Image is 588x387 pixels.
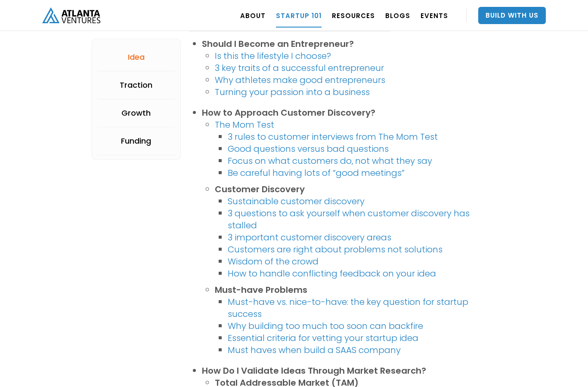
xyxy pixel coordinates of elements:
[228,195,365,207] a: Sustainable customer discovery
[121,109,151,117] div: Growth
[228,255,319,267] a: Wisdom of the crowd
[189,16,390,31] h2: 1.
[96,127,176,155] a: Funding
[228,231,391,243] a: 3 important customer discovery areas
[96,71,176,99] a: Traction
[215,50,331,62] a: Is this the lifestyle I choose?
[228,167,405,179] a: Be careful having lots of “good meetings”
[228,267,436,279] a: How to handle conflicting feedback on your idea
[385,3,410,28] a: BLOGS
[215,86,370,98] a: Turning your passion into a business
[240,3,266,28] a: ABOUT
[215,62,384,74] a: 3 key traits of a successful entrepreneur
[121,137,151,145] div: Funding
[202,365,426,377] strong: How Do I Validate Ideas Through Market Research?
[215,74,385,86] a: Why athletes make good entrepreneurs
[96,99,176,127] a: Growth
[228,332,418,344] a: Essential criteria for vetting your startup idea
[120,81,152,89] div: Traction
[228,207,470,231] a: 3 questions to ask yourself when customer discovery has stalled
[96,43,176,71] a: Idea
[215,183,305,195] strong: Customer Discovery
[478,7,546,24] a: Build With Us
[228,296,468,320] a: Must-have vs. nice-to-have: the key question for startup success
[215,119,274,131] a: The Mom Test
[228,320,423,332] a: Why building too much too soon can backfire
[228,131,438,143] a: 3 rules to customer interviews from The Mom Test
[421,3,448,28] a: EVENTS
[202,38,354,50] strong: Should I Become an Entrepreneur?
[228,344,401,356] a: Must haves when build a SAAS company
[228,143,389,155] a: Good questions versus bad questions
[215,284,307,296] strong: Must-have Problems
[128,53,145,61] div: Idea
[228,155,432,167] a: Focus on what customers do, not what they say‍
[228,243,443,255] a: Customers are right about problems not solutions
[276,3,322,28] a: Startup 101
[332,3,375,28] a: RESOURCES
[202,107,375,119] strong: How to Approach Customer Discovery?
